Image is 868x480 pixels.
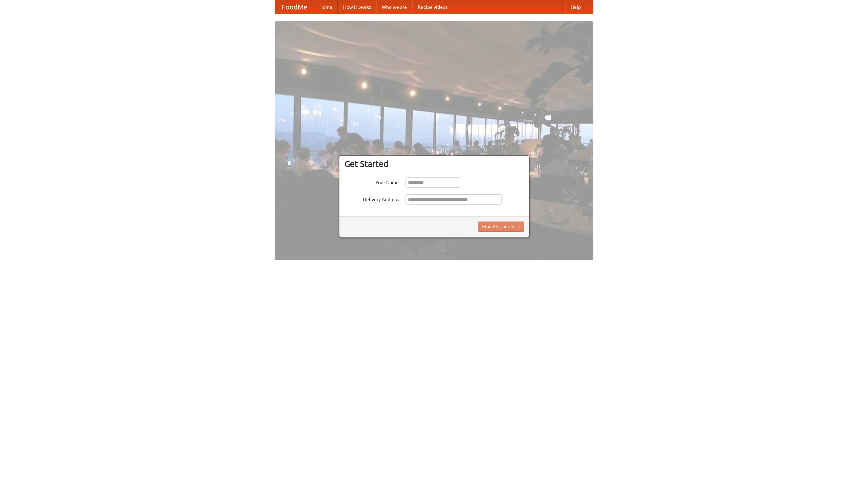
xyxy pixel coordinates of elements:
label: Your Name [344,177,399,186]
a: How it works [338,0,376,14]
button: Find Restaurants! [478,222,524,232]
a: FoodMe [275,0,314,14]
a: Home [314,0,338,14]
a: Who we are [376,0,412,14]
h3: Get Started [344,159,524,169]
a: Recipe videos [412,0,453,14]
a: Help [565,0,586,14]
label: Delivery Address [344,194,399,203]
